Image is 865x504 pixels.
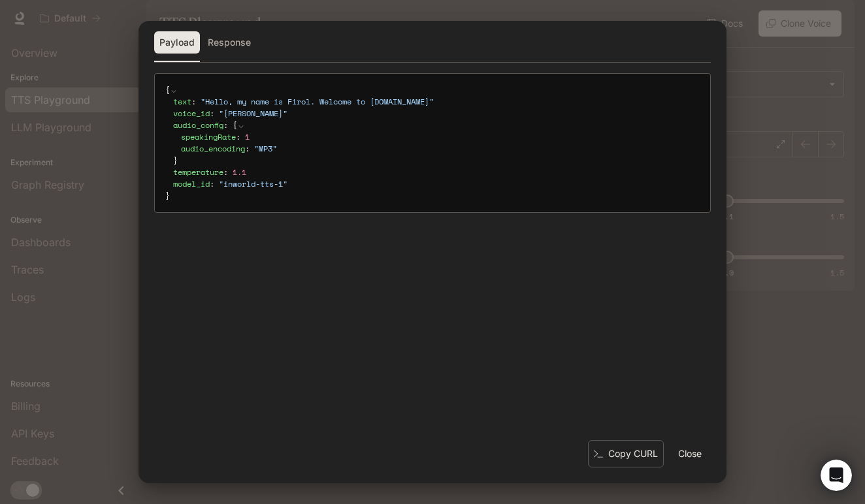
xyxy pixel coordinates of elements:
[165,84,170,95] span: {
[233,119,237,131] span: {
[201,96,434,107] span: " Hello, my name is Firol. Welcome to [DOMAIN_NAME] "
[173,178,210,189] span: model_id
[219,178,287,189] span: " inworld-tts-1 "
[173,155,178,166] span: }
[181,131,700,143] div: :
[173,119,223,131] span: audio_config
[165,190,170,201] span: }
[588,440,664,468] button: Copy CURL
[233,166,246,178] span: 1.1
[173,119,700,166] div: :
[669,441,711,467] button: Close
[173,166,700,178] div: :
[219,108,287,119] span: " [PERSON_NAME] "
[821,460,852,491] iframe: Intercom live chat
[181,131,236,142] span: speakingRate
[173,166,223,178] span: temperature
[173,178,700,190] div: :
[154,31,200,54] button: Payload
[181,143,245,154] span: audio_encoding
[245,131,250,142] span: 1
[173,108,700,119] div: :
[173,96,700,108] div: :
[254,143,277,154] span: " MP3 "
[173,96,191,107] span: text
[181,143,700,155] div: :
[203,31,256,54] button: Response
[173,108,210,119] span: voice_id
